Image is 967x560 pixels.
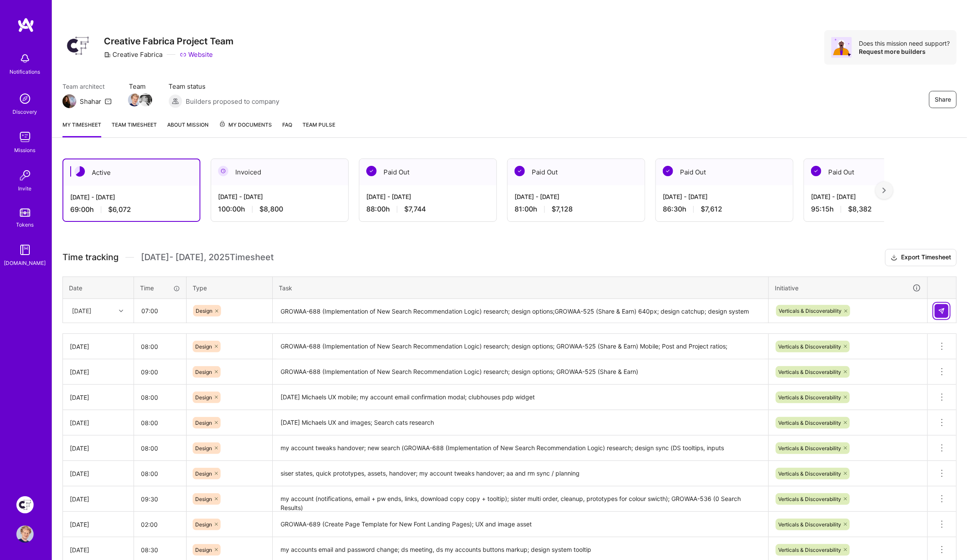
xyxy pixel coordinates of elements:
[134,361,186,383] input: HH:MM
[656,159,793,185] div: Paid Out
[508,159,645,185] div: Paid Out
[104,51,111,58] i: icon CompanyGray
[70,495,127,504] div: [DATE]
[663,166,673,176] img: Paid Out
[4,258,46,268] div: [DOMAIN_NAME]
[811,166,821,176] img: Paid Out
[62,120,101,137] a: My timesheet
[195,420,212,426] span: Design
[10,67,41,76] div: Notifications
[134,437,186,460] input: HH:MM
[701,205,722,214] span: $7,612
[218,192,341,201] div: [DATE] - [DATE]
[70,545,127,554] div: [DATE]
[141,252,274,263] span: [DATE] - [DATE] , 2025 Timesheet
[16,526,34,543] img: User Avatar
[195,496,212,502] span: Design
[218,166,228,176] img: Invoiced
[219,120,272,137] a: My Documents
[134,411,186,434] input: HH:MM
[195,470,212,477] span: Design
[859,39,950,47] div: Does this mission need support?
[72,306,91,315] div: [DATE]
[274,487,767,511] textarea: my account (notifications, email + pw ends, links, download copy copy + tooltip); sister multi or...
[195,369,212,375] span: Design
[885,249,957,266] button: Export Timesheet
[16,220,34,229] div: Tokens
[13,107,37,116] div: Discovery
[359,159,496,185] div: Paid Out
[134,513,186,536] input: HH:MM
[218,205,341,214] div: 100:00 h
[129,82,151,91] span: Team
[195,521,212,528] span: Design
[929,91,957,108] button: Share
[16,50,34,67] img: bell
[811,205,934,214] div: 95:15 h
[15,146,36,155] div: Missions
[303,121,335,128] span: Team Pulse
[167,120,209,137] a: About Mission
[140,93,151,107] a: Team Member Avatar
[14,496,36,513] a: Creative Fabrica Project Team
[134,386,186,409] input: HH:MM
[70,342,127,351] div: [DATE]
[935,304,949,318] div: null
[515,166,525,176] img: Paid Out
[274,462,767,485] textarea: siser states, quick prototypes, assets, handover; my account tweaks handover; aa and rm sync / pl...
[404,205,426,214] span: $7,744
[195,394,212,401] span: Design
[831,37,852,58] img: Avatar
[70,205,193,214] div: 69:00 h
[187,277,273,299] th: Type
[134,299,186,322] input: HH:MM
[70,367,127,376] div: [DATE]
[938,308,945,314] img: Submit
[274,436,767,460] textarea: my account tweaks handover; new search (GROWAA-688 (Implementation of New Search Recommendation L...
[663,192,786,201] div: [DATE] - [DATE]
[778,445,841,451] span: Verticals & Discoverability
[848,205,872,214] span: $8,382
[274,360,767,384] textarea: GROWAA-688 (Implementation of New Search Recommendation Logic) research; design options; GROWAA-5...
[274,386,767,409] textarea: [DATE] Michaels UX mobile; my account email confirmation modal; clubhouses pdp widget
[515,205,638,214] div: 81:00 h
[195,343,212,350] span: Design
[274,300,767,323] textarea: GROWAA-688 (Implementation of New Search Recommendation Logic) research; design options;GROWAA-52...
[303,120,335,137] a: Team Pulse
[195,445,212,451] span: Design
[20,208,30,217] img: tokens
[134,335,186,358] input: HH:MM
[811,192,934,201] div: [DATE] - [DATE]
[195,547,212,553] span: Design
[366,205,490,214] div: 88:00 h
[366,192,490,201] div: [DATE] - [DATE]
[282,120,292,137] a: FAQ
[63,159,200,186] div: Active
[75,166,85,177] img: Active
[778,420,841,426] span: Verticals & Discoverability
[139,93,152,106] img: Team Member Avatar
[859,47,950,56] div: Request more builders
[104,36,234,47] h3: Creative Fabrica Project Team
[274,335,767,359] textarea: GROWAA-688 (Implementation of New Search Recommendation Logic) research; design options; GROWAA-5...
[119,309,123,313] i: icon Chevron
[134,488,186,510] input: HH:MM
[180,50,213,59] a: Website
[70,393,127,402] div: [DATE]
[778,369,841,375] span: Verticals & Discoverability
[17,17,34,33] img: logo
[104,50,162,59] div: Creative Fabrica
[105,98,112,105] i: icon Mail
[62,252,119,263] span: Time tracking
[891,253,898,262] i: icon Download
[16,90,34,107] img: discovery
[70,469,127,478] div: [DATE]
[16,241,34,258] img: guide book
[778,470,841,477] span: Verticals & Discoverability
[168,82,279,91] span: Team status
[62,94,76,108] img: Team Architect
[778,343,841,350] span: Verticals & Discoverability
[70,418,127,427] div: [DATE]
[273,277,769,299] th: Task
[16,128,34,146] img: teamwork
